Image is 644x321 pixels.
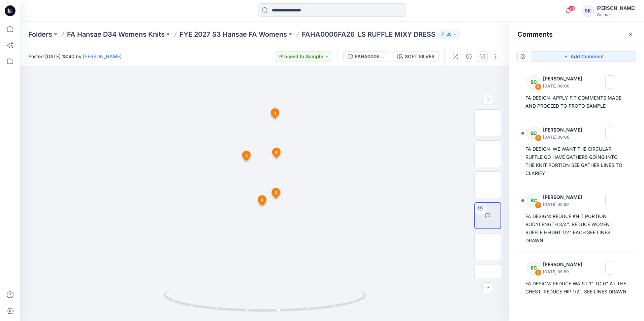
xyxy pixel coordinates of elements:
[525,94,628,110] div: FA DESIGN: APPLY FIT COMMENTS MADE AND PROCEED TO PROTO SAMPLE
[543,269,586,275] p: [DATE] 05:59
[582,5,594,17] div: SK
[568,6,575,11] span: 24
[543,83,586,90] p: [DATE] 06:00
[527,194,540,207] div: BC
[543,193,586,201] p: [PERSON_NAME]
[525,145,628,177] div: FA DESIGN: WE WANT THE CIRCULAR RUFFLE GO HAVE GATHERS GOING INTO THE KNIT PORTION SEE GATHER LIN...
[543,126,586,134] p: [PERSON_NAME]
[535,135,542,141] div: 4
[463,51,474,62] button: Details
[535,202,542,209] div: 3
[525,280,628,296] div: FA DESIGN: REDUCE WAIST 1" TO 0" AT THE CHEST. REDUCE HIP 1/2". SEE LINES DRAWN
[343,51,390,62] button: FAHA0006FA26_LS RUFFLE MIXY DRESS
[447,31,452,38] p: 20
[302,30,436,39] p: FAHA0006FA26_LS RUFFLE MIXY DRESS
[67,30,165,39] a: FA Hansae D34 Womens Knits
[531,51,636,62] button: Add Comment
[543,260,586,269] p: [PERSON_NAME]
[527,127,540,140] div: BC
[535,269,542,276] div: 2
[405,53,434,60] div: SOFT SILVER
[28,30,52,39] a: Folders
[543,134,586,141] p: [DATE] 06:00
[527,75,540,89] div: BC
[527,261,540,275] div: BC
[543,201,586,208] p: [DATE] 05:59
[543,75,586,83] p: [PERSON_NAME]
[525,212,628,245] div: FA DESIGN: REDUCE KNIT PORTION BODYLENGTH 3/4". REDUCE WOVEN RUFFLE HEIGHT 1/2" EACH SEE LINES DRAWN
[438,30,460,39] button: 20
[393,51,439,62] button: SOFT SILVER
[597,12,636,17] div: Walmart
[517,30,553,38] h2: Comments
[180,30,287,39] a: FYE 2027 S3 Hansae FA Womens
[535,83,542,90] div: 5
[83,53,122,59] a: [PERSON_NAME]
[597,4,636,12] div: [PERSON_NAME]
[28,53,122,60] span: Posted [DATE] 18:40 by
[355,53,386,60] div: FAHA0006FA26_LS RUFFLE MIXY DRESS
